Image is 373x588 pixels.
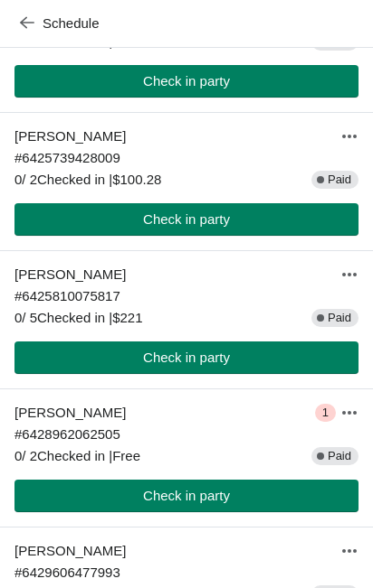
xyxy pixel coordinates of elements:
span: [PERSON_NAME] [14,128,126,144]
span: # 6428962062505 [14,426,120,442]
span: # 6429606477993 [14,565,120,580]
span: 0 / 5 Checked in | $221 [14,310,143,325]
button: Check in party [14,203,359,236]
button: Check in party [14,65,359,98]
span: 0 / 2 Checked in | $100.28 [14,172,161,187]
span: Schedule [43,16,100,31]
span: [PERSON_NAME] [14,543,126,558]
button: Check in party [14,480,359,512]
span: 1 [322,406,329,420]
span: 0 / 2 Checked in | Free [14,448,140,463]
span: # 6425810075817 [14,288,120,303]
button: Check in party [14,341,359,374]
span: Paid [328,311,351,325]
span: Check in party [143,212,230,227]
span: # 6425739428009 [14,150,120,165]
span: Paid [328,173,351,187]
span: Check in party [143,350,230,365]
span: Check in party [143,74,230,89]
span: [PERSON_NAME] [14,405,126,420]
button: Schedule [9,7,114,40]
span: [PERSON_NAME] [14,266,126,282]
span: Paid [328,449,351,463]
span: Check in party [143,489,230,503]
